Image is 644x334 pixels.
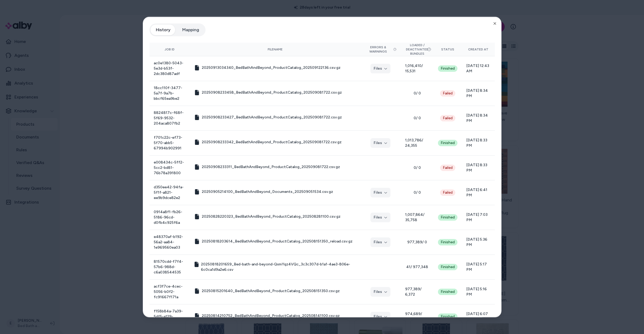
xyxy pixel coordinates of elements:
[405,264,429,270] span: 41 / 977,348
[405,138,429,148] span: 1,013,786 / 24,355
[194,115,342,120] button: 20250908233427_BedBathAndBeyond_ProductCatalog_202509081722.csv.gz
[405,63,429,74] span: 1,016,410 / 15,531
[154,47,186,51] div: Job ID
[149,304,190,329] td: f158b84a-7a39-5df5-a129-9d57fa9fafdf
[202,115,342,120] span: 20250908233427_BedBathAndBeyond_ProductCatalog_202509081722.csv.gz
[466,287,490,297] span: [DATE] 5:16 PM
[370,64,390,73] button: Files
[202,239,353,244] span: 20250818203614_BedBathAndBeyond_ProductCatalog_202508151350_reload.csv.gz
[370,138,390,148] button: Files
[370,188,390,197] button: Files
[149,230,190,255] td: e48370af-b192-56a2-aa84-1e969560ea03
[438,264,457,270] div: Finished
[201,262,356,272] span: 20250818201659_Bed-bath-and-beyond-QxmYqz4VQc_3c3c307d-b1a1-4ae3-806e-6c0ca1d9a2e6.csv
[194,214,341,219] button: 20250828220323_BedBathAndBeyond_ProductCatalog_202508281100.csv.gz
[202,313,340,319] span: 20250814210752_BedBathAndBeyond_ProductCatalog_202508141100.csv.gz
[149,56,190,81] td: ac0e1380-5043-5e3d-b53f-2dc380d87adf
[405,311,429,322] span: 974,689 / 30,052
[194,90,342,95] button: 20250908233458_BedBathAndBeyond_ProductCatalog_202509081722.csv.gz
[466,212,490,223] span: [DATE] 7:03 PM
[370,237,390,247] button: Files
[438,289,457,295] div: Finished
[149,279,190,304] td: acf3f7ce-4cec-5056-b0f2-fc91667f171a
[405,165,429,170] span: 0 / 0
[438,214,457,221] div: Finished
[405,190,429,195] span: 0 / 0
[466,88,490,99] span: [DATE] 8:34 PM
[370,312,390,321] button: Files
[149,130,190,155] td: f701c22c-ef73-5f70-abb5-67994b902991
[194,189,333,194] button: 20250905214100_BedBathAndBeyond_Documents_202509051534.csv.gz
[405,287,429,297] span: 977,389 / 6,372
[405,91,429,96] span: 0 / 0
[466,187,490,198] span: [DATE] 6:41 PM
[149,180,190,205] td: d350ee42-94fa-5f1f-a821-ee9b9dce82e2
[440,90,455,97] button: Failed
[466,162,490,173] span: [DATE] 8:33 PM
[438,65,457,72] div: Finished
[149,205,190,230] td: 0914a8f1-fb26-5186-96cd-d0fb4c925f6a
[202,189,333,194] span: 20250905214100_BedBathAndBeyond_Documents_202509051534.csv.gz
[149,106,190,130] td: 8824817c-f68f-5f69-9532-204aca807fb2
[194,288,340,294] button: 20250815201640_BedBathAndBeyond_ProductCatalog_202508151350.csv.gz
[202,214,341,219] span: 20250828220323_BedBathAndBeyond_ProductCatalog_202508281100.csv.gz
[405,43,429,56] button: Loaded / Deactivated Bundles
[194,65,341,70] button: 20250913034340_BedBathAndBeyond_ProductCatalog_202509122136.csv.gz
[202,65,341,70] span: 20250913034340_BedBathAndBeyond_ProductCatalog_202509122136.csv.gz
[194,239,353,244] button: 20250818203614_BedBathAndBeyond_ProductCatalog_202508151350_reload.csv.gz
[438,239,457,245] div: Finished
[370,287,390,297] button: Files
[466,311,490,322] span: [DATE] 6:07 PM
[440,115,455,121] button: Failed
[405,116,429,121] span: 0 / 0
[438,47,458,51] div: Status
[177,25,204,35] button: Mapping
[466,63,490,74] span: [DATE] 12:43 AM
[202,140,342,145] span: 20250908233342_BedBathAndBeyond_ProductCatalog_202509081722.csv.gz
[194,47,356,51] div: Filename
[466,237,490,248] span: [DATE] 5:36 PM
[194,140,342,145] button: 20250908233342_BedBathAndBeyond_ProductCatalog_202509081722.csv.gz
[438,140,457,146] div: Finished
[149,255,190,279] td: 81570cdd-f7f4-57b6-988d-c6a038544535
[194,262,356,272] button: 20250818201659_Bed-bath-and-beyond-QxmYqz4VQc_3c3c307d-b1a1-4ae3-806e-6c0ca1d9a2e6.csv
[466,262,490,272] span: [DATE] 5:17 PM
[202,90,342,95] span: 20250908233458_BedBathAndBeyond_ProductCatalog_202509081722.csv.gz
[466,113,490,124] span: [DATE] 8:34 PM
[364,45,397,54] button: Errors & Warnings
[202,164,340,170] span: 20250908233311_BedBathAndBeyond_ProductCatalog_202509081722.csv.gz
[440,189,455,196] button: Failed
[370,213,390,222] button: Files
[202,288,340,294] span: 20250815201640_BedBathAndBeyond_ProductCatalog_202508151350.csv.gz
[194,313,340,319] button: 20250814210752_BedBathAndBeyond_ProductCatalog_202508141100.csv.gz
[466,138,490,148] span: [DATE] 8:33 PM
[405,240,429,245] span: 977,389 / 0
[405,212,429,223] span: 1,007,864 / 35,758
[151,25,176,35] button: History
[438,313,457,320] div: Finished
[149,81,190,106] td: 18cc110f-3477-5a7f-9a7b-bbcf65ea9be2
[440,165,455,171] button: Failed
[194,164,340,170] button: 20250908233311_BedBathAndBeyond_ProductCatalog_202509081722.csv.gz
[466,47,490,51] div: Created At
[149,155,190,180] td: e008434c-5ff2-5cc2-bd81-76b78a391800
